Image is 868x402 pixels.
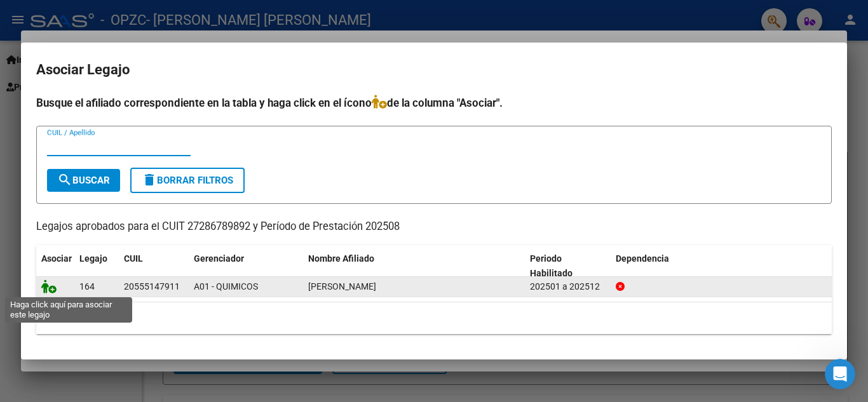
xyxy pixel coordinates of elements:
span: Nombre Afiliado [308,253,374,264]
span: Periodo Habilitado [530,253,573,278]
mat-icon: search [57,172,72,187]
span: Gerenciador [194,253,244,264]
button: Buscar [47,169,120,192]
span: Dependencia [616,253,669,264]
p: Legajos aprobados para el CUIT 27286789892 y Período de Prestación 202508 [36,219,832,235]
div: 20555147911 [124,279,180,294]
span: A01 - QUIMICOS [194,281,258,291]
span: 164 [79,281,95,291]
span: CUIL [124,253,143,264]
div: 1 registros [36,302,832,334]
mat-icon: delete [142,172,157,187]
datatable-header-cell: CUIL [119,245,189,287]
span: VELAZQUEZ BRANDON SANTINO [308,281,376,291]
datatable-header-cell: Dependencia [611,245,832,287]
datatable-header-cell: Nombre Afiliado [303,245,525,287]
iframe: Intercom live chat [825,359,855,389]
div: 202501 a 202512 [530,279,606,294]
datatable-header-cell: Asociar [36,245,74,287]
button: Borrar Filtros [130,168,245,193]
span: Legajo [79,253,107,264]
datatable-header-cell: Legajo [74,245,119,287]
h2: Asociar Legajo [36,58,832,82]
span: Borrar Filtros [142,175,233,186]
datatable-header-cell: Periodo Habilitado [525,245,611,287]
datatable-header-cell: Gerenciador [189,245,303,287]
span: Buscar [57,175,110,186]
h4: Busque el afiliado correspondiente en la tabla y haga click en el ícono de la columna "Asociar". [36,95,832,111]
span: Asociar [41,253,72,264]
